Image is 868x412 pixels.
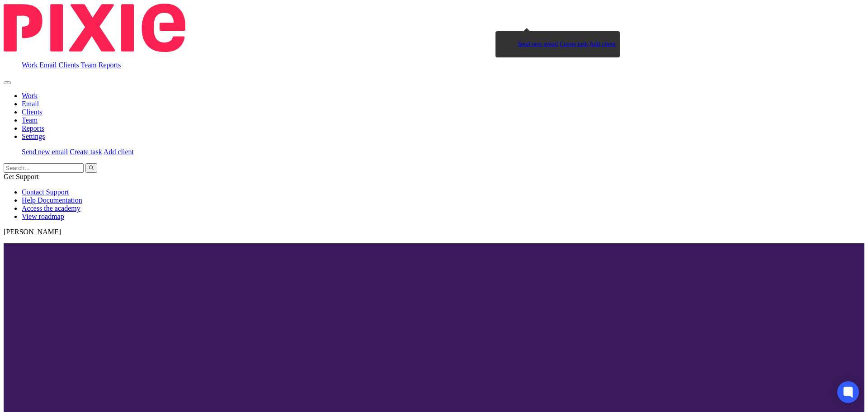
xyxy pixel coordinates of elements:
input: Search [4,163,84,173]
a: Team [22,116,38,124]
a: Add client [104,148,134,156]
a: Add client [589,41,616,47]
a: Create task [560,41,588,47]
a: Clients [58,61,79,69]
img: Pixie [4,4,185,52]
p: [PERSON_NAME] [4,228,864,236]
a: Create task [70,148,102,156]
a: Help Documentation [22,196,82,204]
span: Get Support [4,173,39,180]
a: Send new email [22,148,68,156]
a: Reports [99,61,121,69]
a: Clients [22,108,42,116]
a: Work [22,61,38,69]
a: Team [80,61,96,69]
a: Send new email [518,41,558,47]
a: Settings [22,133,45,140]
a: Access the academy [22,204,80,212]
a: Contact Support [22,188,69,196]
a: Reports [22,124,44,132]
button: Search [85,163,97,173]
a: Email [39,61,57,69]
a: Work [22,92,38,99]
a: View roadmap [22,213,64,220]
a: Email [22,100,39,108]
